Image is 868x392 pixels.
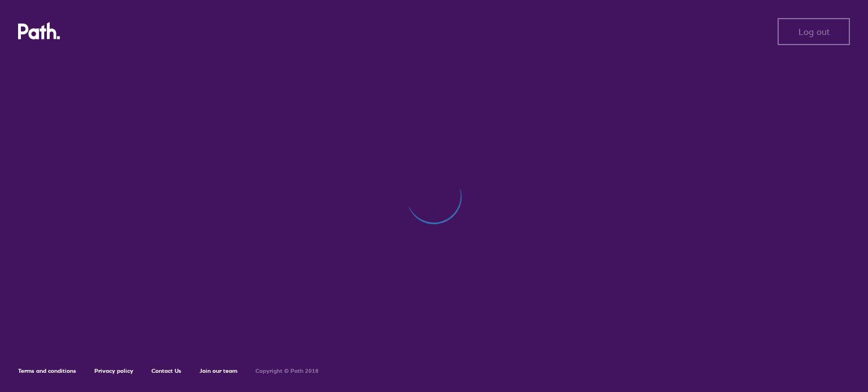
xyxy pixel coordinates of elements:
[255,368,319,375] h6: Copyright © Path 2018
[778,18,850,45] button: Log out
[18,367,76,375] a: Terms and conditions
[94,367,133,375] a: Privacy policy
[199,367,237,375] a: Join our team
[151,367,181,375] a: Contact Us
[798,27,830,37] span: Log out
